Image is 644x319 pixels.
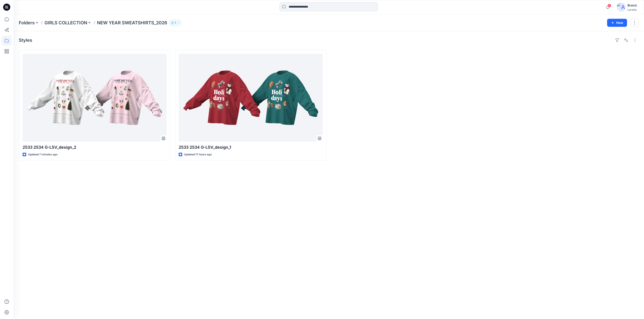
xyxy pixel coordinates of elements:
a: GIRLS COLLECTION [44,20,87,26]
p: Updated 7 minutes ago [28,152,57,157]
div: Brand . [627,3,638,8]
button: New [607,19,627,27]
p: 2533 2534 G-LSV_design_2 [23,144,167,150]
p: 2533 2534 G-LSV_design_1 [179,144,323,150]
div: Laretto [627,8,638,11]
p: Updated 17 hours ago [184,152,212,157]
a: 2533 2534 G-LSV_design_2 [23,54,167,142]
button: 1 [169,20,181,26]
p: 1 [175,20,176,25]
p: NEW YEAR SWEATSHIRTS_2026 [97,20,167,26]
img: avatar [617,3,626,12]
a: Folders [19,20,35,26]
h4: Styles [19,38,32,43]
span: 6 [608,4,611,7]
a: 2533 2534 G-LSV_design_1 [179,54,323,142]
